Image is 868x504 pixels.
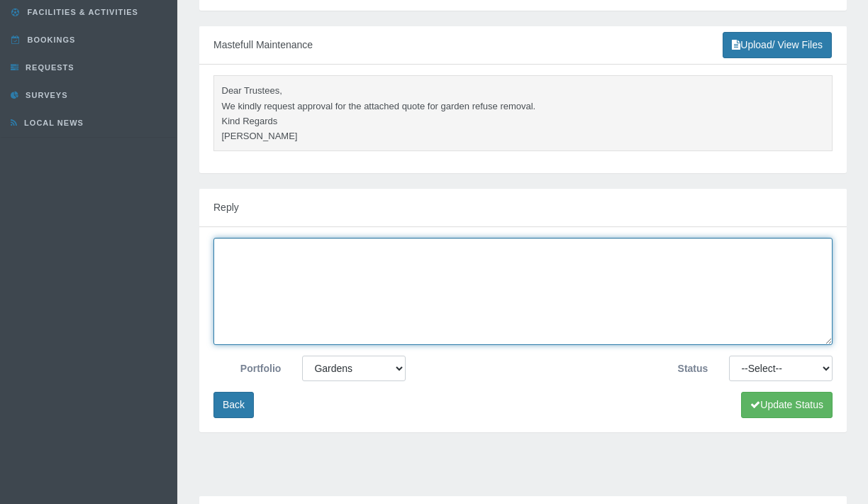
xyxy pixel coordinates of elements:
[24,35,76,44] span: Bookings
[741,392,833,418] button: Update Status
[213,392,254,418] a: Back
[203,356,291,377] label: Portfolio
[22,91,67,99] span: Surveys
[723,32,832,58] a: Upload/ View Files
[630,356,718,377] label: Status
[199,26,847,65] div: Mastefull Maintenance
[22,63,74,72] span: Requests
[24,8,138,16] span: Facilities & Activities
[199,189,847,227] div: Reply
[213,75,833,152] pre: Dear Trustees, We kindly request approval for the attached quote for garden refuse removal. Kind ...
[21,119,84,127] span: Local News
